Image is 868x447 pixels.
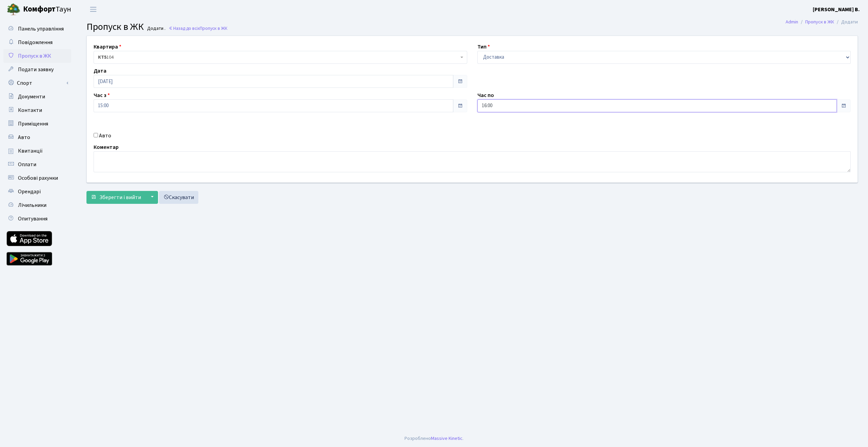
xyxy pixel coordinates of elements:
[3,90,71,103] a: Документи
[94,143,119,151] label: Коментар
[18,188,41,195] span: Орендарі
[18,134,30,141] span: Авто
[431,435,462,442] a: Massive Kinetic
[86,191,145,204] button: Зберегти і вийти
[86,20,144,34] span: Пропуск в ЖК
[98,54,459,61] span: <b>КТ5</b>&nbsp;&nbsp;&nbsp;104
[3,22,71,36] a: Панель управління
[3,185,71,198] a: Орендарі
[94,51,467,64] span: <b>КТ5</b>&nbsp;&nbsp;&nbsp;104
[3,103,71,117] a: Контакти
[3,36,71,49] a: Повідомлення
[85,4,102,15] button: Переключити навігацію
[18,161,36,168] span: Оплати
[3,198,71,212] a: Лічильники
[99,132,111,140] label: Авто
[98,54,106,61] b: КТ5
[3,171,71,185] a: Особові рахунки
[94,43,121,51] label: Квартира
[18,25,64,33] span: Панель управління
[3,49,71,63] a: Пропуск в ЖК
[834,18,858,26] li: Додати
[405,435,463,442] div: Розроблено .
[18,201,46,209] span: Лічильники
[3,212,71,226] a: Опитування
[18,120,48,128] span: Приміщення
[169,25,228,32] a: Назад до всіхПропуск в ЖК
[18,106,42,114] span: Контакти
[775,15,868,29] nav: breadcrumb
[99,194,141,201] span: Зберегти і вийти
[786,18,798,25] a: Admin
[18,66,54,73] span: Подати заявку
[3,117,71,131] a: Приміщення
[3,158,71,171] a: Оплати
[3,63,71,76] a: Подати заявку
[3,76,71,90] a: Спорт
[200,25,228,32] span: Пропуск в ЖК
[23,4,71,15] span: Таун
[18,52,51,60] span: Пропуск в ЖК
[23,4,56,15] b: Комфорт
[94,91,110,99] label: Час з
[805,18,834,25] a: Пропуск в ЖК
[18,215,47,222] span: Опитування
[3,131,71,144] a: Авто
[477,91,494,99] label: Час по
[7,3,20,16] img: logo.png
[3,144,71,158] a: Квитанції
[18,174,58,182] span: Особові рахунки
[477,43,490,51] label: Тип
[146,26,165,32] small: Додати .
[18,39,53,46] span: Повідомлення
[813,5,860,14] a: [PERSON_NAME] В.
[159,191,198,204] a: Скасувати
[18,147,43,155] span: Квитанції
[94,67,106,75] label: Дата
[18,93,45,100] span: Документи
